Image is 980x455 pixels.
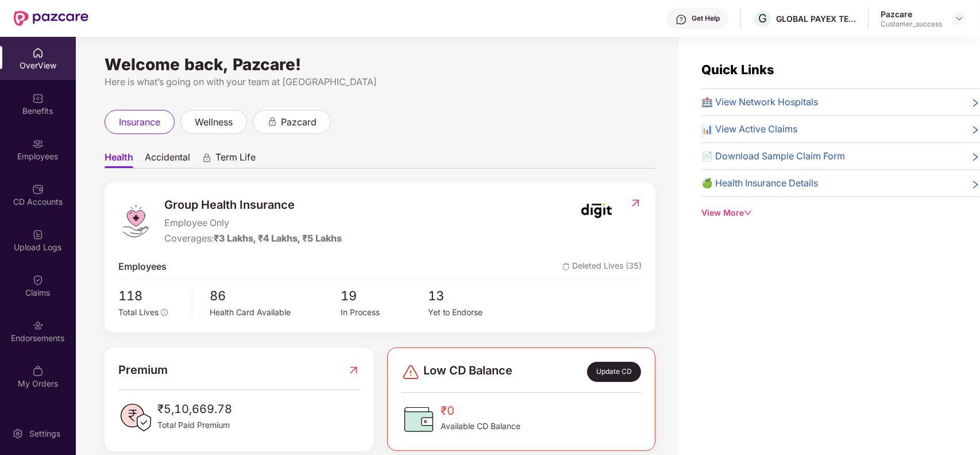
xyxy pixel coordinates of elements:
img: New Pazcare Logo [14,11,88,26]
img: svg+xml;base64,PHN2ZyBpZD0iU2V0dGluZy0yMHgyMCIgeG1sbnM9Imh0dHA6Ly93d3cudzMub3JnLzIwMDAvc3ZnIiB3aW... [12,428,24,439]
span: G [758,12,767,25]
img: RedirectIcon [348,361,360,379]
img: logo [118,204,153,238]
div: Get Help [692,14,720,23]
img: svg+xml;base64,PHN2ZyBpZD0iRW1wbG95ZWVzIiB4bWxucz0iaHR0cDovL3d3dy53My5vcmcvMjAwMC9zdmciIHdpZHRoPS... [32,138,44,150]
img: svg+xml;base64,PHN2ZyBpZD0iSG9tZSIgeG1sbnM9Imh0dHA6Ly93d3cudzMub3JnLzIwMDAvc3ZnIiB3aWR0aD0iMjAiIG... [32,47,44,59]
span: Total Paid Premium [157,419,232,431]
span: right [971,97,980,109]
img: RedirectIcon [630,197,642,209]
img: svg+xml;base64,PHN2ZyBpZD0iTXlfT3JkZXJzIiBkYXRhLW5hbWU9Ik15IE9yZGVycyIgeG1sbnM9Imh0dHA6Ly93d3cudz... [32,365,44,377]
div: Welcome back, Pazcare! [105,60,655,69]
div: Customer_success [881,20,942,29]
span: Health [105,151,133,168]
div: In Process [341,306,428,319]
img: insurerIcon [575,196,618,225]
img: svg+xml;base64,PHN2ZyBpZD0iQ0RfQWNjb3VudHMiIGRhdGEtbmFtZT0iQ0QgQWNjb3VudHMiIHhtbG5zPSJodHRwOi8vd3... [32,183,44,195]
div: Here is what’s going on with your team at [GEOGRAPHIC_DATA] [105,75,655,89]
div: Health Card Available [210,306,341,319]
span: Employee Only [164,216,342,230]
span: 🍏 Health Insurance Details [701,176,818,190]
span: Accidental [145,151,190,168]
span: right [971,124,980,136]
div: Settings [26,428,64,439]
span: Quick Links [701,62,774,77]
span: info-circle [161,309,168,316]
span: 19 [341,286,428,306]
span: pazcard [281,115,317,129]
span: wellness [195,115,233,129]
span: Deleted Lives (35) [562,259,642,274]
span: Total Lives [118,307,159,317]
img: svg+xml;base64,PHN2ZyBpZD0iRGFuZ2VyLTMyeDMyIiB4bWxucz0iaHR0cDovL3d3dy53My5vcmcvMjAwMC9zdmciIHdpZH... [402,363,420,381]
span: Term Life [215,151,256,168]
img: svg+xml;base64,PHN2ZyBpZD0iQmVuZWZpdHMiIHhtbG5zPSJodHRwOi8vd3d3LnczLm9yZy8yMDAwL3N2ZyIgd2lkdGg9Ij... [32,93,44,104]
span: insurance [119,115,160,129]
span: down [744,209,752,217]
div: View More [701,207,980,219]
span: Employees [118,259,167,274]
span: Available CD Balance [441,420,520,433]
div: Pazcare [881,9,942,20]
div: animation [202,152,212,163]
span: 118 [118,286,184,306]
div: Yet to Endorse [428,306,515,319]
span: Premium [118,361,168,379]
span: 📊 View Active Claims [701,122,797,136]
img: CDBalanceIcon [402,402,436,437]
img: PaidPremiumIcon [118,400,153,435]
img: svg+xml;base64,PHN2ZyBpZD0iSGVscC0zMngzMiIgeG1sbnM9Imh0dHA6Ly93d3cudzMub3JnLzIwMDAvc3ZnIiB3aWR0aD... [676,14,687,25]
img: svg+xml;base64,PHN2ZyBpZD0iVXBsb2FkX0xvZ3MiIGRhdGEtbmFtZT0iVXBsb2FkIExvZ3MiIHhtbG5zPSJodHRwOi8vd3... [32,229,44,240]
span: 13 [428,286,515,306]
div: animation [267,116,277,127]
span: Group Health Insurance [164,196,342,214]
span: Low CD Balance [423,362,512,382]
span: ₹3 Lakhs, ₹4 Lakhs, ₹5 Lakhs [214,232,342,244]
span: ₹0 [441,402,520,420]
span: right [971,178,980,190]
img: deleteIcon [562,263,570,270]
img: svg+xml;base64,PHN2ZyBpZD0iQ2xhaW0iIHhtbG5zPSJodHRwOi8vd3d3LnczLm9yZy8yMDAwL3N2ZyIgd2lkdGg9IjIwIi... [32,274,44,286]
img: svg+xml;base64,PHN2ZyBpZD0iRHJvcGRvd24tMzJ4MzIiIHhtbG5zPSJodHRwOi8vd3d3LnczLm9yZy8yMDAwL3N2ZyIgd2... [955,14,964,23]
span: right [971,151,980,163]
span: 🏥 View Network Hospitals [701,95,818,109]
span: 📄 Download Sample Claim Form [701,149,845,163]
img: svg+xml;base64,PHN2ZyBpZD0iRW5kb3JzZW1lbnRzIiB4bWxucz0iaHR0cDovL3d3dy53My5vcmcvMjAwMC9zdmciIHdpZH... [32,320,44,331]
div: Coverages: [164,231,342,246]
span: ₹5,10,669.78 [157,400,232,418]
span: 86 [210,286,341,306]
div: GLOBAL PAYEX TECHNOLOGIES PRIVATE LIMITED [776,13,856,24]
div: Update CD [587,362,641,382]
